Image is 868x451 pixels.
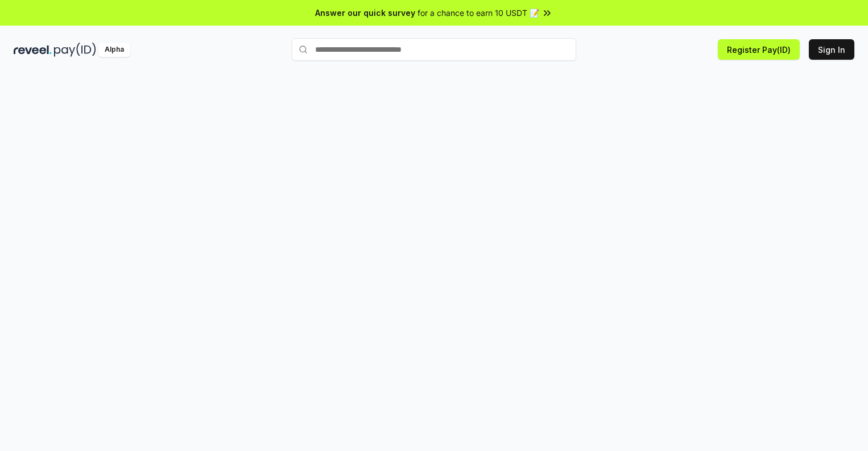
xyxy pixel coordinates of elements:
[809,39,854,60] button: Sign In
[418,7,539,19] span: for a chance to earn 10 USDT 📝
[98,43,130,57] div: Alpha
[315,7,415,19] span: Answer our quick survey
[14,43,52,57] img: reveel_dark
[718,39,800,60] button: Register Pay(ID)
[54,43,96,57] img: pay_id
